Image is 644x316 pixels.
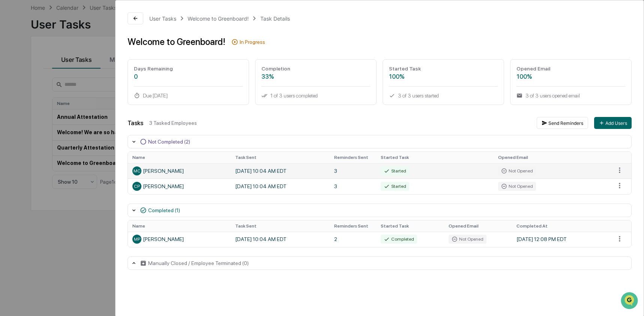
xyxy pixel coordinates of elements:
span: Data Lookup [15,109,47,116]
div: Not Completed (2) [148,139,190,145]
div: 🖐️ [8,95,14,101]
button: Start new chat [128,60,137,69]
div: 33% [261,73,370,80]
th: Started Task [376,152,494,163]
button: Send Reminders [537,117,588,129]
div: 3 of 3 users started [389,93,498,99]
span: CP [134,184,140,189]
a: Powered byPylon [53,127,91,133]
div: Completed (1) [148,207,180,213]
div: Manually Closed / Employee Terminated (0) [148,260,249,266]
th: Reminders Sent [330,152,376,163]
div: 100% [389,73,498,80]
th: Name [128,152,231,163]
div: We're available if you need us! [26,65,95,71]
span: Preclearance [15,94,48,102]
div: 🗄️ [54,95,60,101]
div: Tasks [128,120,143,127]
span: MC [134,168,141,174]
div: [PERSON_NAME] [132,235,226,244]
div: In Progress [240,39,265,45]
div: 100% [516,73,625,80]
td: [DATE] 10:04 AM EDT [231,178,330,194]
td: 2 [330,232,376,247]
div: User Tasks [149,15,176,22]
div: Not Opened [498,166,536,175]
span: MP [134,237,140,242]
iframe: Open customer support [620,291,640,312]
a: 🗄️Attestations [51,91,96,105]
a: 🖐️Preclearance [5,91,51,105]
div: Completion [261,66,370,72]
th: Name [128,220,231,232]
div: [PERSON_NAME] [132,182,226,191]
div: Started [381,166,409,175]
div: 1 of 3 users completed [261,93,370,99]
div: 🔎 [8,109,14,115]
div: Welcome to Greenboard! [128,36,225,47]
p: How can we help? [8,16,137,28]
div: 3 of 3 users opened email [516,93,625,99]
span: Pylon [75,127,91,133]
div: Due [DATE] [134,93,243,99]
td: [DATE] 10:04 AM EDT [231,232,330,247]
div: 0 [134,73,243,80]
th: Task Sent [231,220,330,232]
img: 1746055101610-c473b297-6a78-478c-a979-82029cc54cd1 [8,57,21,71]
div: Started Task [389,66,498,72]
td: [DATE] 12:08 PM EDT [512,232,611,247]
th: Completed At [512,220,611,232]
td: 3 [330,178,376,194]
div: 3 Tasked Employees [149,120,531,126]
div: [PERSON_NAME] [132,166,226,175]
td: 3 [330,163,376,178]
span: Attestations [62,94,93,102]
div: Task Details [260,15,290,22]
th: Started Task [376,220,444,232]
div: Not Opened [449,235,486,244]
div: Welcome to Greenboard! [188,15,249,22]
div: Completed [381,235,417,244]
div: Days Remaining [134,66,243,72]
th: Opened Email [494,152,611,163]
div: Not Opened [498,182,536,191]
button: Add Users [594,117,632,129]
a: 🔎Data Lookup [5,106,50,119]
th: Task Sent [231,152,330,163]
th: Opened Email [444,220,512,232]
div: Started [381,182,409,191]
div: Start new chat [26,57,123,65]
th: Reminders Sent [330,220,376,232]
div: Opened Email [516,66,625,72]
td: [DATE] 10:04 AM EDT [231,163,330,178]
